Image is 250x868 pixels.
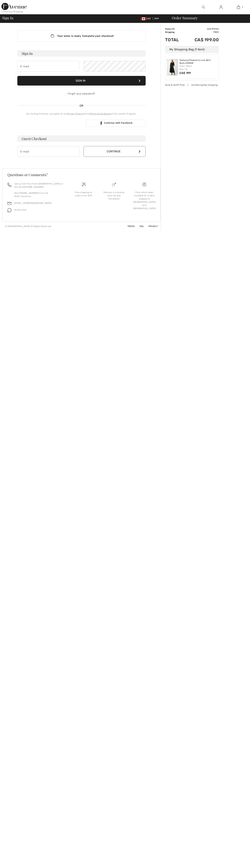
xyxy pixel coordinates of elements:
[78,104,85,108] span: OR
[165,31,185,34] td: Shipping
[8,201,11,205] img: email
[71,191,96,197] div: Free shipping on orders over $99
[82,183,86,186] img: Free shipping on orders over $99
[24,186,44,188] a: [PHONE_NUMBER]
[17,50,146,57] h3: Sign In
[179,59,217,64] a: Textured Pleated A-Line Skirt Style 253248
[90,113,111,115] a: Terms & Conditions
[185,27,219,31] td: CA$ 199.00
[17,112,146,115] div: By clicking Continue, you agree to our and the of the Loyalty Program.
[135,225,144,228] a: FAQ
[2,16,13,20] span: Sign In
[1,10,23,13] div: < Continue Shopping
[141,17,152,20] span: CAD
[142,183,146,186] img: Free shipping on orders over $99
[242,6,243,9] span: 1
[14,209,26,211] span: Online Chat
[14,191,64,198] p: Dial [PHONE_NUMBER] From All Other Countries
[16,119,85,127] iframe: Sign in with Google Button
[144,225,158,228] a: Privacy
[167,16,248,20] div: Order Summary
[185,31,219,34] td: Free
[165,83,219,87] div: Duty & tariff-free | Uninterrupted shipping
[8,173,155,176] h3: Questions or Comments?
[8,183,11,187] img: call
[219,5,222,9] img: My Info
[17,146,79,157] input: E-mail
[17,76,146,86] button: Sign In
[141,17,146,20] img: Canadian Dollar
[132,191,157,210] div: Free return label included for orders shipped to [GEOGRAPHIC_DATA] and [GEOGRAPHIC_DATA]
[17,30,146,42] div: Your order is ready. Complete your checkout!
[185,34,219,46] td: CA$ 199.00
[8,208,11,212] img: chat
[17,135,146,142] h3: Guest Checkout
[165,46,219,53] div: My Shopping Bag (1 Item)
[84,146,146,157] button: Continue
[104,121,132,124] span: Continue with Facebook
[14,202,51,204] a: [EMAIL_ADDRESS][DOMAIN_NAME]
[165,34,185,46] td: Total
[5,225,51,228] div: © [GEOGRAPHIC_DATA] All Rights Reserved
[67,113,82,115] a: Privacy Policy
[179,71,191,75] span: CA$ 199
[112,183,116,186] img: Delivery is a breeze since we pay the duties!
[1,3,27,10] img: 1ère Avenue
[68,92,95,95] a: Forgot your password?
[102,191,126,200] div: Delivery is a breeze since we pay the duties!
[14,182,64,189] p: Call us Toll-Free from [GEOGRAPHIC_DATA] or the US at
[123,225,135,228] a: Terms
[179,64,217,71] div: Color: Black Size: 10
[237,5,240,9] img: My Bag
[165,27,185,31] td: Items ( )
[230,5,247,9] a: 1
[154,17,159,20] span: EN
[167,59,178,76] img: Textured Pleated A-Line Skirt Style 253248
[217,5,225,9] a: Sign In
[86,120,146,127] a: Continue with Facebook
[202,5,205,9] img: search the website
[173,28,174,30] span: 1
[17,61,79,72] input: E-mail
